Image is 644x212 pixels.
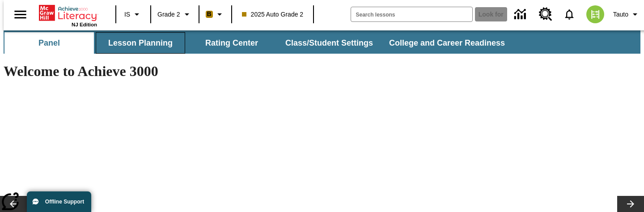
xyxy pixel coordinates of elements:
[4,32,513,54] div: Navigation subbar
[96,32,185,54] button: Lesson planning
[124,11,130,18] font: IS
[610,6,644,22] button: Profile/Settings
[39,4,97,22] a: Front page
[157,11,180,18] font: Grade 2
[27,191,91,212] button: Offline Support
[39,3,97,27] div: Front page
[285,38,373,47] font: Class/Student Settings
[278,32,380,54] button: Class/Student Settings
[7,1,34,28] button: Abrir el menú lateral
[586,5,604,23] img: avatar image
[4,32,94,54] button: Panel
[187,32,276,54] button: Rating Center
[108,38,173,47] font: Lesson planning
[558,3,581,26] a: Notifications
[202,6,229,22] button: Boost The class color is light orange. Change the class color.
[617,196,644,212] button: Carousel of lessons, follow
[242,10,304,19] span: 2025 Auto Grade 2
[4,30,640,54] div: Navigation subbar
[45,199,84,205] font: Offline Support
[154,6,196,22] button: Grade: Grade 2, Choose a grade
[207,10,212,17] font: B
[38,38,60,47] font: Panel
[351,7,472,21] input: Search field
[72,22,97,27] font: NJ Edition
[581,3,610,26] button: Choose a new avatar
[509,2,534,27] a: Information Center
[251,11,304,18] font: 2025 Auto Grade 2
[119,6,148,22] button: Language: ES, Select a language
[613,11,628,18] font: Tauto
[389,38,505,47] font: College and Career Readiness
[382,32,512,54] button: College and Career Readiness
[4,63,158,79] font: Welcome to Achieve 3000
[205,38,258,47] font: Rating Center
[534,2,558,26] a: Resource Center, will open in a new tab.
[613,10,628,19] span: Tauto
[4,7,131,15] body: Maximum 600 characters Press Escape to disable the toolbar Press Alt + F10 to activate the toolbar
